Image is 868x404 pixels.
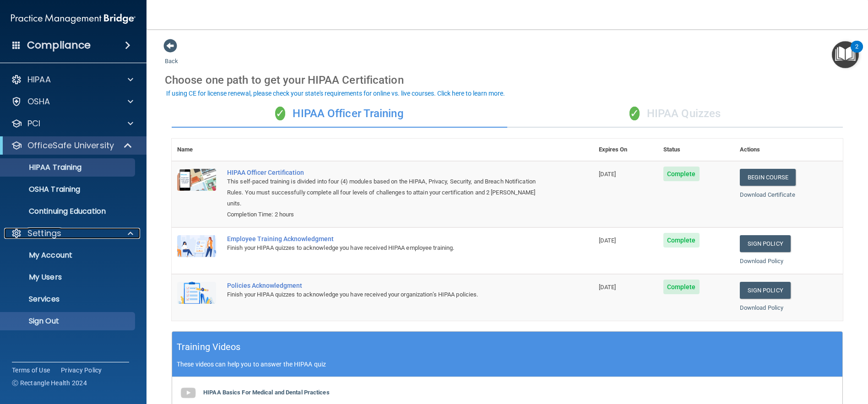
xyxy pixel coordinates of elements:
span: Ⓒ Rectangle Health 2024 [12,378,87,388]
p: OSHA [27,96,50,107]
p: PCI [27,118,40,129]
h5: Training Videos [177,339,241,355]
a: Download Certificate [740,191,795,198]
th: Expires On [593,139,658,161]
div: HIPAA Quizzes [507,100,843,128]
div: HIPAA Officer Training [172,100,507,128]
a: Download Policy [740,258,784,264]
p: Settings [27,228,61,239]
a: OfficeSafe University [11,140,133,151]
span: ✓ [629,107,640,120]
span: Complete [663,233,700,248]
span: ✓ [275,107,285,120]
p: HIPAA Training [6,163,81,172]
p: OfficeSafe University [27,140,114,151]
a: Back [165,47,178,65]
a: PCI [11,118,133,129]
div: This self-paced training is divided into four (4) modules based on the HIPAA, Privacy, Security, ... [227,176,548,209]
a: Settings [11,228,133,239]
p: My Account [6,251,131,260]
span: [DATE] [599,284,616,291]
a: Sign Policy [740,235,791,252]
a: Privacy Policy [61,366,102,375]
span: Complete [663,280,700,294]
h4: Compliance [27,39,91,52]
th: Status [658,139,734,161]
p: Continuing Education [6,207,131,216]
div: If using CE for license renewal, please check your state's requirements for online vs. live cours... [166,90,505,97]
b: HIPAA Basics For Medical and Dental Practices [203,389,330,396]
a: Sign Policy [740,282,791,299]
div: Finish your HIPAA quizzes to acknowledge you have received your organization’s HIPAA policies. [227,289,548,300]
p: HIPAA [27,74,51,85]
img: gray_youtube_icon.38fcd6cc.png [179,384,197,402]
span: [DATE] [599,171,616,178]
img: PMB logo [11,10,136,28]
a: HIPAA Officer Certification [227,169,548,176]
a: Terms of Use [12,366,50,375]
p: My Users [6,273,131,282]
a: HIPAA [11,74,133,85]
p: These videos can help you to answer the HIPAA quiz [177,361,838,368]
p: Sign Out [6,317,131,326]
div: Employee Training Acknowledgment [227,235,548,242]
p: OSHA Training [6,185,80,194]
div: Completion Time: 2 hours [227,209,548,220]
button: If using CE for license renewal, please check your state's requirements for online vs. live cours... [165,89,506,98]
a: Begin Course [740,169,796,186]
th: Name [172,139,222,161]
div: Policies Acknowledgment [227,282,548,289]
div: Choose one path to get your HIPAA Certification [165,67,850,93]
button: Open Resource Center, 2 new notifications [832,41,859,68]
a: OSHA [11,96,133,107]
th: Actions [734,139,843,161]
span: [DATE] [599,237,616,244]
a: Download Policy [740,304,784,311]
div: Finish your HIPAA quizzes to acknowledge you have received HIPAA employee training. [227,242,548,253]
div: 2 [855,47,858,59]
p: Services [6,295,131,304]
span: Complete [663,167,700,181]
